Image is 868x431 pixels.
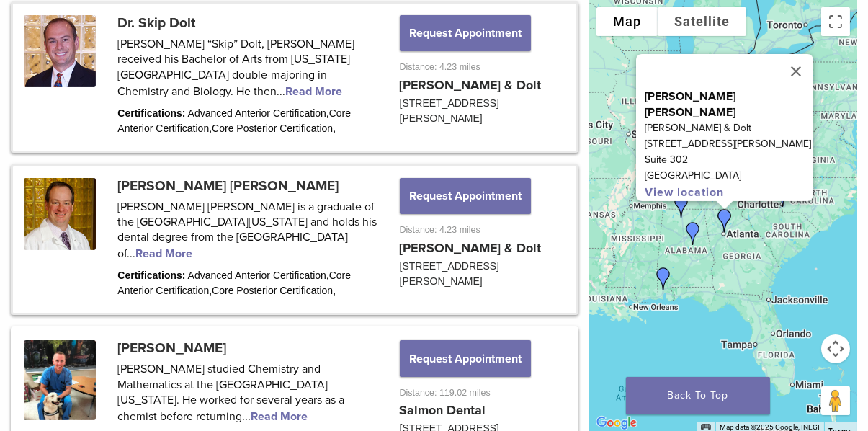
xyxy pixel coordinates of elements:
[400,15,531,51] button: Request Appointment
[658,7,746,36] button: Show satellite imagery
[821,334,850,363] button: Map camera controls
[676,216,710,251] div: Dr. Christopher Salmon
[645,136,813,152] p: [STREET_ADDRESS][PERSON_NAME]
[646,262,681,296] div: Dr. Chelsea Killingsworth
[821,7,850,36] button: Toggle fullscreen view
[645,120,813,136] p: [PERSON_NAME] & Dolt
[645,185,724,200] a: View location
[626,377,770,414] a: Back To Top
[821,386,850,415] button: Drag Pegman onto the map to open Street View
[645,89,813,120] p: [PERSON_NAME] [PERSON_NAME]
[707,203,742,238] div: Dr. Harris Siegel
[720,423,820,431] span: Map data ©2025 Google, INEGI
[596,7,658,36] button: Show street map
[645,152,813,168] p: Suite 302
[400,340,531,376] button: Request Appointment
[779,54,813,89] button: Close
[400,178,531,214] button: Request Appointment
[645,168,813,184] p: [GEOGRAPHIC_DATA]
[664,189,699,223] div: Dr. Steven Leach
